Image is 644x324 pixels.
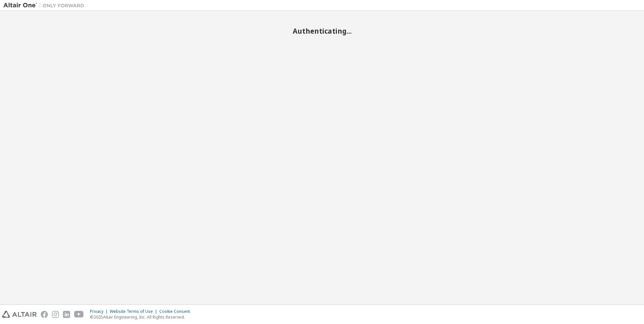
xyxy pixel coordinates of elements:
[110,309,159,314] div: Website Terms of Use
[3,27,641,35] h2: Authenticating...
[52,311,59,318] img: instagram.svg
[3,2,88,9] img: Altair One
[159,309,194,314] div: Cookie Consent
[90,309,110,314] div: Privacy
[74,311,84,318] img: youtube.svg
[41,311,48,318] img: facebook.svg
[90,314,194,320] p: © 2025 Altair Engineering, Inc. All Rights Reserved.
[63,311,70,318] img: linkedin.svg
[2,311,37,318] img: altair_logo.svg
